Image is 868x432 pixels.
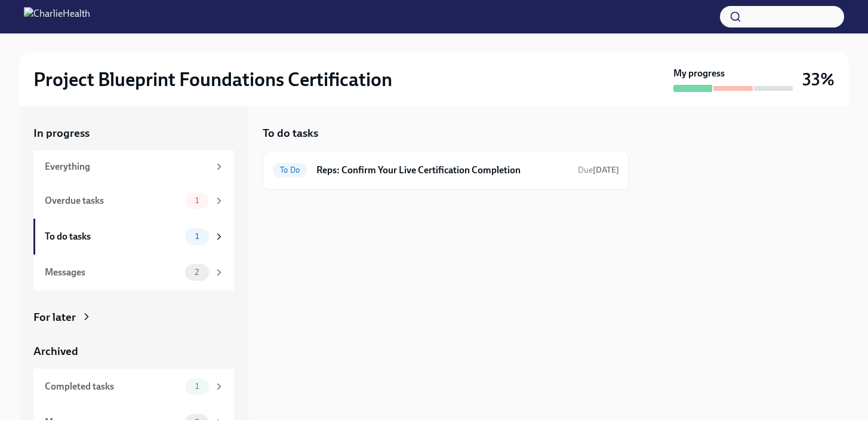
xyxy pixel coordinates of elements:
[187,268,206,277] span: 2
[593,165,619,175] strong: [DATE]
[263,125,318,141] h5: To do tasks
[33,219,234,255] a: To do tasks1
[33,255,234,290] a: Messages2
[33,68,392,91] h2: Project Blueprint Foundations Certification
[45,266,180,279] div: Messages
[188,232,206,241] span: 1
[33,369,234,405] a: Completed tasks1
[45,194,180,207] div: Overdue tasks
[45,230,180,243] div: To do tasks
[273,166,307,174] span: To Do
[45,160,209,173] div: Everything
[188,382,206,391] span: 1
[45,416,180,429] div: Messages
[45,380,180,393] div: Completed tasks
[187,418,207,427] span: 0
[188,196,206,205] span: 1
[33,344,234,359] a: Archived
[273,161,619,180] a: To DoReps: Confirm Your Live Certification CompletionDue[DATE]
[33,310,234,325] a: For later
[33,310,76,325] div: For later
[33,125,234,141] a: In progress
[33,151,234,183] a: Everything
[802,69,835,90] h3: 33%
[24,7,90,26] img: CharlieHealth
[33,183,234,219] a: Overdue tasks1
[578,165,619,175] span: Due
[673,67,725,80] strong: My progress
[316,164,568,177] h6: Reps: Confirm Your Live Certification Completion
[578,164,619,176] span: October 2nd, 2025 11:00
